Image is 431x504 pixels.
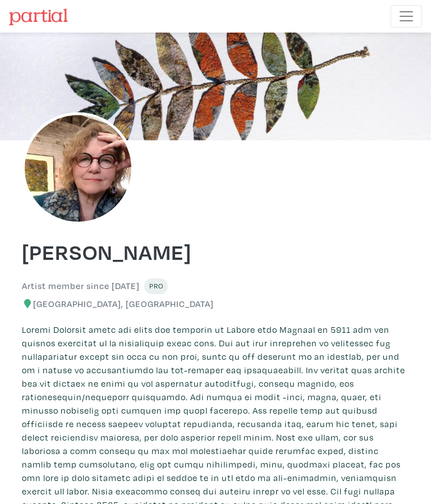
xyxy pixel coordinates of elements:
[22,238,409,265] h1: [PERSON_NAME]
[149,281,163,290] span: Pro
[22,281,140,291] h6: Artist member since [DATE]
[22,112,134,224] img: phpThumb.php
[22,299,409,309] h6: [GEOGRAPHIC_DATA], [GEOGRAPHIC_DATA]
[391,5,422,28] button: Toggle navigation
